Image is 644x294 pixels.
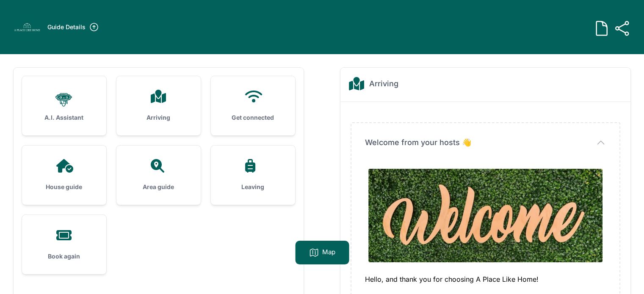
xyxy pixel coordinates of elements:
[369,78,398,90] h2: Arriving
[130,113,187,122] h3: Arriving
[224,113,282,122] h3: Get connected
[365,137,606,148] button: Welcome from your hosts 👋
[36,183,93,191] h3: House guide
[368,169,603,262] img: 7xp1v03vmugzr5yve9hh8im8fbxr
[22,76,106,135] a: A.I. Assistant
[116,76,201,135] a: Arriving
[36,113,93,122] h3: A.I. Assistant
[211,146,295,205] a: Leaving
[22,146,106,205] a: House guide
[36,252,93,261] h3: Book again
[47,22,99,32] a: Guide Details
[211,76,295,135] a: Get connected
[14,14,41,41] img: tot671n4syqcvt48pmn15zgdhstr
[365,137,471,148] span: Welcome from your hosts 👋
[130,183,187,191] h3: Area guide
[22,215,106,274] a: Book again
[116,146,201,205] a: Area guide
[47,23,86,31] h3: Guide Details
[224,183,282,191] h3: Leaving
[322,247,335,258] p: Map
